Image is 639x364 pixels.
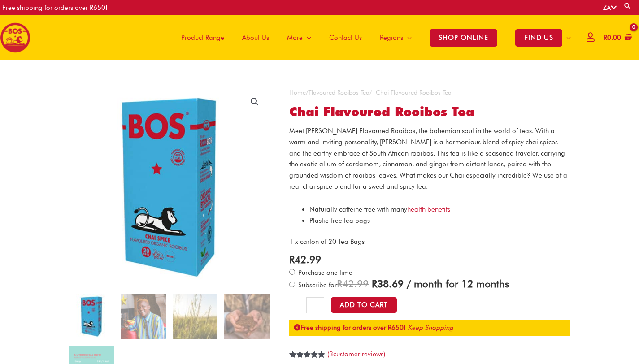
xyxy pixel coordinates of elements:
a: (3customer reviews) [327,350,385,358]
span: Meet [PERSON_NAME] Flavoured Rooibos, the bohemian soul in the world of teas. With a warm and inv... [289,127,567,191]
p: 1 x carton of 20 Tea Bags [289,236,570,247]
bdi: 0.00 [604,34,621,42]
a: Regions [371,15,421,60]
a: SHOP ONLINE [421,15,506,60]
img: chai flavoured rooibos tea [69,294,114,339]
span: 38.69 [372,277,404,290]
a: Contact Us [320,15,371,60]
a: About Us [233,15,278,60]
span: / month for 12 months [407,277,509,290]
a: View Shopping Cart, empty [602,28,632,48]
nav: Site Navigation [165,15,580,60]
span: R [289,253,295,265]
input: Subscribe for / month for 12 months [289,282,295,287]
span: Subscribe for [297,281,509,289]
span: Contact Us [329,24,362,51]
span: R [604,34,607,42]
span: About Us [242,24,269,51]
a: More [278,15,320,60]
nav: Breadcrumb [289,87,570,98]
a: Flavoured Rooibos Tea [309,89,369,96]
span: 3 [329,350,333,358]
span: More [287,24,303,51]
span: Regions [380,24,403,51]
span: FIND US [515,29,562,47]
span: R [337,277,342,290]
input: Purchase one time [289,269,295,275]
span: R [372,277,377,290]
a: Search button [623,2,632,10]
input: Product quantity [306,297,324,313]
a: Product Range [172,15,233,60]
h1: Chai Flavoured Rooibos Tea [289,104,570,120]
span: Plastic-free tea bags [309,217,370,225]
span: Naturally caffeine free with many [309,205,450,213]
span: SHOP ONLINE [430,29,497,47]
span: Product Range [181,24,224,51]
span: Purchase one time [297,269,352,277]
a: ZA [603,4,617,12]
img: Chai Flavoured Rooibos Tea - Image 4 [224,294,269,339]
a: Home [289,89,306,96]
span: 42.99 [337,277,369,290]
a: Keep Shopping [408,324,453,332]
img: Chai Flavoured Rooibos Tea - Image 3 [173,294,217,339]
button: Add to Cart [331,297,397,313]
a: View full-screen image gallery [247,94,263,110]
bdi: 42.99 [289,253,321,265]
img: chai flavoured rooibos tea [69,87,270,287]
strong: Free shipping for orders over R650! [294,324,406,332]
a: health benefits [407,205,450,213]
img: Chai Flavoured Rooibos Tea - Image 2 [121,294,165,339]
